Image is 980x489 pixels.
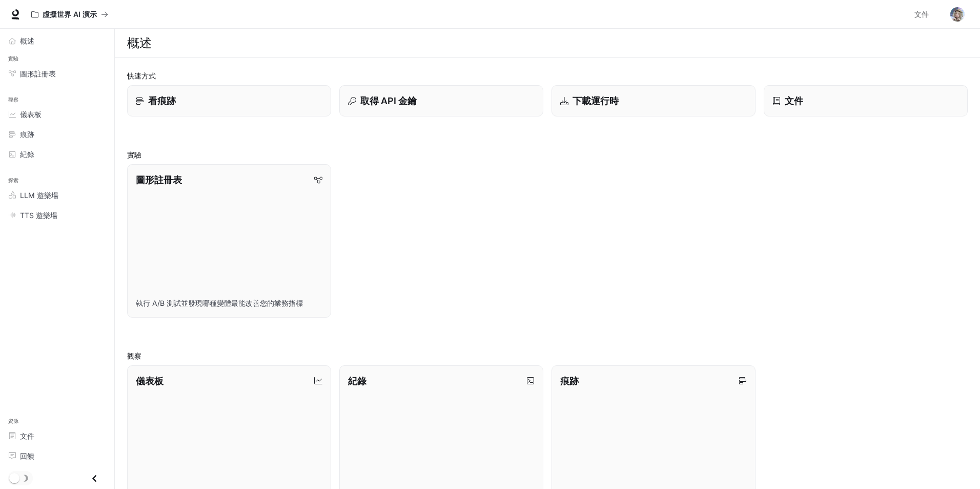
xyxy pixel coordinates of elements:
[573,95,619,106] font: 下載運行時
[4,65,110,83] a: 圖形註冊表
[360,95,417,106] font: 取得 API 金鑰
[4,447,110,465] a: 回饋
[20,452,34,460] font: 回饋
[136,299,303,307] font: 執行 A/B 測試並發現哪種變體最能改善您的業務指標
[20,69,56,78] font: 圖形註冊表
[20,130,34,139] font: 痕跡
[27,4,113,25] button: 所有工作區
[20,110,42,119] font: 儀表板
[148,95,176,106] font: 看痕跡
[4,206,110,224] a: TTS 遊樂場
[20,191,58,200] font: LLM 遊樂場
[8,55,19,62] font: 實驗
[83,468,106,489] button: 關閉抽屜
[950,7,965,22] img: 使用者頭像
[8,418,19,424] font: 資源
[4,427,110,445] a: 文件
[339,85,543,116] button: 取得 API 金鑰
[4,32,110,50] a: 概述
[136,174,182,185] font: 圖形註冊表
[127,71,156,80] font: 快速方式
[4,186,110,204] a: LLM 遊樂場
[8,177,19,184] font: 探索
[20,150,34,159] font: 紀錄
[4,125,110,143] a: 痕跡
[8,96,19,103] font: 觀察
[127,164,331,318] a: 圖形註冊表執行 A/B 測試並發現哪種變體最能改善您的業務指標
[947,4,968,25] button: 使用者頭像
[914,10,929,18] font: 文件
[560,376,579,386] font: 痕跡
[127,150,141,159] font: 實驗
[136,376,164,386] font: 儀表板
[20,432,34,440] font: 文件
[552,85,756,116] a: 下載運行時
[20,211,57,220] font: TTS 遊樂場
[43,10,97,18] font: 虛擬世界 AI 演示
[910,4,943,25] a: 文件
[348,376,366,386] font: 紀錄
[4,105,110,123] a: 儀表板
[764,85,968,116] a: 文件
[127,351,141,360] font: 觀察
[20,36,34,45] font: 概述
[9,472,19,483] span: 暗模式切換
[127,35,151,50] font: 概述
[4,145,110,163] a: 紀錄
[785,95,803,106] font: 文件
[127,85,331,116] a: 看痕跡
